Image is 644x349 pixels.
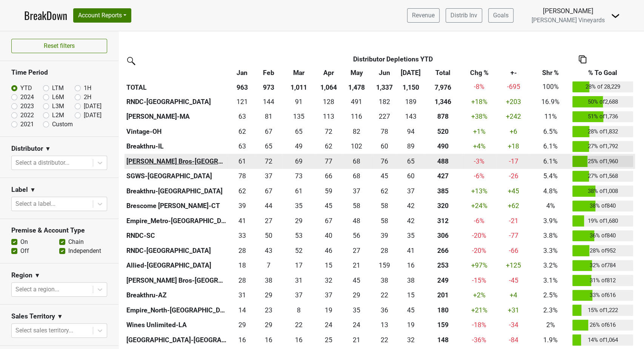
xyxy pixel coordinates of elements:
a: BreakDown [24,8,67,23]
td: 7.25 [255,258,282,273]
td: 143.42 [398,109,424,124]
div: 189 [399,97,422,107]
td: 67.083 [315,213,342,228]
div: 65 [257,141,280,151]
td: 60.167 [398,169,424,184]
td: 3.3% [530,243,570,258]
div: 62 [373,186,396,196]
td: 182.249 [371,94,398,109]
th: Vintage-OH [124,124,229,139]
div: 1,346 [426,97,460,107]
td: 63.41 [229,109,255,124]
div: 385 [426,186,460,196]
div: 82 [344,127,369,136]
td: 11% [530,109,570,124]
div: 58 [373,201,396,211]
td: 89.167 [398,139,424,154]
label: L2M [52,111,64,120]
td: 62.25 [371,184,398,199]
label: YTD [20,84,32,93]
div: 49 [283,141,314,151]
td: 121.4 [229,94,255,109]
th: Jun: activate to sort column ascending [371,66,398,80]
div: 116 [344,112,369,121]
div: 68 [344,156,369,166]
td: 78.26 [371,124,398,139]
td: 6.5% [530,124,570,139]
td: 26.501 [342,243,371,258]
div: 144 [257,97,280,107]
div: +18 [498,141,529,151]
h3: Label [11,186,28,194]
td: 135.09 [282,109,316,124]
div: 266 [426,246,460,256]
th: Allied-[GEOGRAPHIC_DATA] [124,258,229,273]
td: 226.66 [371,109,398,124]
div: 73 [283,171,314,181]
div: 61 [231,156,254,166]
td: 52.6 [282,228,316,243]
th: 312.083 [424,213,462,228]
div: 67 [257,186,280,196]
th: 7,976 [424,80,462,95]
td: 37.333 [255,169,282,184]
td: 49.5 [255,228,282,243]
td: 65.13 [282,124,316,139]
td: 57.583 [371,199,398,214]
div: 66 [317,171,340,181]
label: 2021 [20,120,34,129]
label: Independent [68,246,101,256]
td: -6 % [462,169,496,184]
div: 35 [399,231,422,240]
div: 227 [373,112,396,121]
td: 127.749 [315,94,342,109]
div: 312 [426,216,460,226]
div: 35 [283,201,314,211]
div: 63 [231,112,254,121]
td: 56.085 [342,228,371,243]
div: 81 [257,112,280,121]
td: 69.38 [282,154,316,169]
th: 488.170 [424,154,462,169]
div: 69 [283,156,314,166]
td: 80.51 [255,109,282,124]
div: 61 [283,186,314,196]
th: 1,337 [371,80,398,95]
td: 18.332 [229,258,255,273]
th: % To Goal: activate to sort column ascending [570,66,635,80]
label: 2022 [20,111,34,120]
div: 490 [426,141,460,151]
td: 15.332 [315,258,342,273]
div: 78 [373,127,396,136]
div: 320 [426,201,460,211]
td: 90.5 [282,94,316,109]
span: -695 [507,83,520,90]
th: Total: activate to sort column ascending [424,66,462,80]
div: 60 [373,141,396,151]
td: 67.15 [255,124,282,139]
td: 59.5 [371,139,398,154]
div: 45 [373,171,396,181]
td: 77.15 [315,154,342,169]
th: 1,478 [342,80,371,95]
div: 78 [231,171,254,181]
div: 41 [231,216,254,226]
td: 6.1% [530,139,570,154]
th: Mar: activate to sort column ascending [282,66,316,80]
td: +13 % [462,184,496,199]
td: 20.749 [342,258,371,273]
td: 37.331 [342,184,371,199]
div: +203 [498,97,529,107]
td: 67.75 [342,169,371,184]
td: 16.166 [398,258,424,273]
div: 27 [257,216,280,226]
th: SGWS-[GEOGRAPHIC_DATA] [124,169,229,184]
th: Apr: activate to sort column ascending [315,66,342,80]
td: 52.1 [282,243,316,258]
th: 265.898 [424,243,462,258]
th: May: activate to sort column ascending [342,66,371,80]
td: 61.66 [229,124,255,139]
div: 46 [317,246,340,256]
th: Distributor Depletions YTD [255,52,530,66]
span: [PERSON_NAME] Vineyards [532,17,605,24]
